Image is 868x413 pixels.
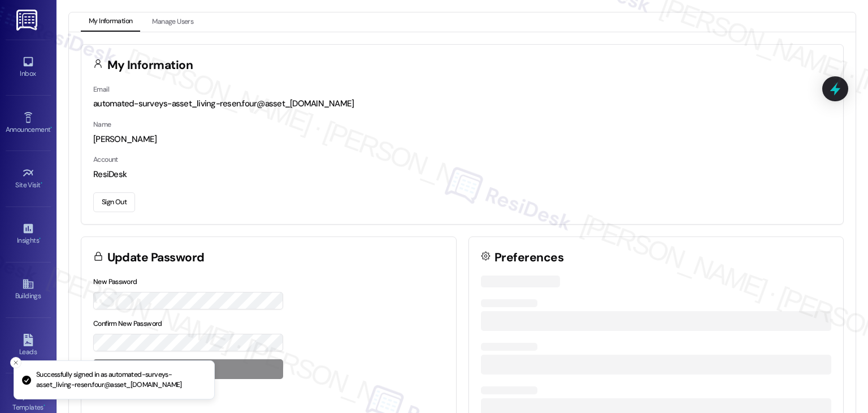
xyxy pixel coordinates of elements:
[93,120,111,129] label: Name
[10,357,21,368] button: Close toast
[93,98,831,110] div: automated-surveys-asset_living-resen.four@asset_[DOMAIN_NAME]
[107,59,193,71] h3: My Information
[6,219,51,249] a: Insights •
[107,252,205,264] h3: Update Password
[93,134,831,145] div: [PERSON_NAME]
[93,85,109,94] label: Email
[93,155,118,164] label: Account
[6,52,51,83] a: Inbox
[44,402,45,410] span: •
[36,370,205,390] p: Successfully signed in as automated-surveys-asset_living-resen.four@asset_[DOMAIN_NAME]
[6,164,51,194] a: Site Visit •
[144,12,201,32] button: Manage Users
[81,12,140,32] button: My Information
[41,179,42,187] span: •
[494,252,563,264] h3: Preferences
[93,169,831,180] div: ResiDesk
[6,274,51,305] a: Buildings
[93,277,137,286] label: New Password
[16,10,40,31] img: ResiDesk Logo
[93,192,135,212] button: Sign Out
[39,235,41,243] span: •
[93,319,162,328] label: Confirm New Password
[50,124,52,132] span: •
[6,330,51,361] a: Leads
